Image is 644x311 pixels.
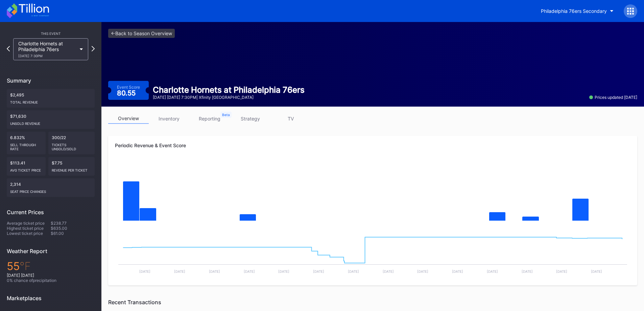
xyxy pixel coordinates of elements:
text: [DATE] [383,269,394,273]
a: TV [270,113,311,124]
text: [DATE] [174,269,185,273]
div: Summary [7,77,95,84]
button: Philadelphia 76ers Secondary [536,5,619,17]
div: Recent Transactions [108,299,637,306]
text: [DATE] [452,269,463,273]
div: This Event [7,31,95,36]
div: Revenue per ticket [52,165,92,172]
div: 55 [7,260,95,273]
div: Charlotte Hornets at Philadelphia 76ers [153,85,305,95]
div: Sell Through Rate [10,140,42,151]
div: 6.832% [7,132,46,154]
div: Unsold Revenue [10,119,91,126]
div: Avg ticket price [10,165,42,172]
div: $61.00 [51,231,95,236]
div: Lowest ticket price [7,231,51,236]
div: 80.55 [117,90,137,96]
a: reporting [189,113,230,124]
text: [DATE] [591,269,602,273]
div: $635.00 [51,226,95,231]
div: Periodic Revenue & Event Score [115,142,630,148]
text: [DATE] [313,269,324,273]
div: $7.75 [48,157,95,176]
a: strategy [230,113,270,124]
div: $238.77 [51,221,95,226]
text: [DATE] [522,269,533,273]
div: Average ticket price [7,221,51,226]
a: <-Back to Season Overview [108,29,175,38]
div: [DATE] [DATE] [7,273,95,278]
div: Highest ticket price [7,226,51,231]
span: ℉ [20,260,31,273]
div: $2,495 [7,89,95,108]
text: [DATE] [417,269,428,273]
div: 300/22 [48,132,95,154]
div: [DATE] 7:30PM [18,54,76,58]
div: 2,314 [7,178,95,197]
div: Event Score [117,85,140,90]
div: Charlotte Hornets at Philadelphia 76ers [18,41,76,58]
div: $113.41 [7,157,46,176]
a: inventory [149,113,189,124]
text: [DATE] [556,269,567,273]
div: 0 % chance of precipitation [7,278,95,283]
text: [DATE] [139,269,150,273]
div: Weather Report [7,248,95,254]
div: [DATE] [DATE] 7:30PM | Xfinity [GEOGRAPHIC_DATA] [153,95,305,100]
div: seat price changes [10,187,91,194]
div: Current Prices [7,209,95,216]
text: [DATE] [209,269,220,273]
div: Prices updated [DATE] [589,95,637,100]
svg: Chart title [115,228,630,279]
text: [DATE] [348,269,359,273]
div: Total Revenue [10,97,91,104]
div: Marketplaces [7,295,95,302]
text: [DATE] [244,269,255,273]
a: overview [108,113,149,124]
text: [DATE] [278,269,289,273]
div: $71,630 [7,110,95,129]
div: Philadelphia 76ers Secondary [541,8,607,14]
text: [DATE] [487,269,498,273]
svg: Chart title [115,160,630,228]
div: Tickets Unsold/Sold [52,140,92,151]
